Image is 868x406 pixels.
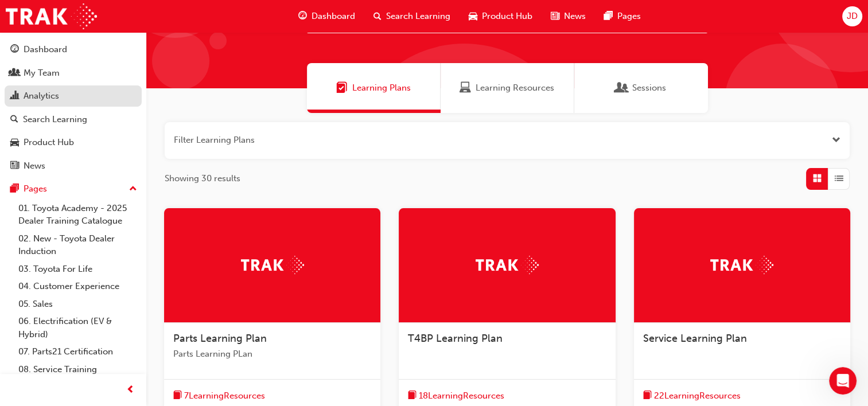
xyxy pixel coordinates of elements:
[14,361,142,378] a: 08. Service Training
[14,200,142,230] a: 01. Toyota Academy - 2025 Dealer Training Catalogue
[441,63,574,113] a: Learning ResourcesLearning Resources
[10,161,19,171] span: news-icon
[616,81,628,95] span: Sessions
[832,134,840,147] button: Open the filter
[408,389,417,403] span: book-icon
[10,115,18,125] span: search-icon
[460,5,542,28] a: car-iconProduct Hub
[173,389,265,403] button: book-icon7LearningResources
[482,10,532,23] span: Product Hub
[476,81,554,95] span: Learning Resources
[10,184,19,194] span: pages-icon
[24,159,45,173] div: News
[643,332,747,345] span: Service Learning Plan
[5,132,142,153] a: Product Hub
[184,389,265,403] span: 7 Learning Resources
[10,68,19,79] span: people-icon
[364,5,460,28] a: search-iconSearch Learning
[241,256,304,274] img: Trak
[632,81,666,95] span: Sessions
[386,10,450,23] span: Search Learning
[460,81,471,95] span: Learning Resources
[289,5,364,28] a: guage-iconDashboard
[24,136,74,149] div: Product Hub
[373,9,382,24] span: search-icon
[6,3,97,29] img: Trak
[312,10,355,23] span: Dashboard
[842,6,862,26] button: JD
[813,172,822,185] span: Grid
[14,343,142,361] a: 07. Parts21 Certification
[643,389,652,403] span: book-icon
[298,9,307,24] span: guage-icon
[5,85,142,107] a: Analytics
[336,81,348,95] span: Learning Plans
[643,389,741,403] button: book-icon22LearningResources
[14,278,142,295] a: 04. Customer Experience
[469,9,477,24] span: car-icon
[14,230,142,260] a: 02. New - Toyota Dealer Induction
[542,5,595,28] a: news-iconNews
[352,81,411,95] span: Learning Plans
[10,91,19,101] span: chart-icon
[5,178,142,200] button: Pages
[129,182,137,197] span: up-icon
[654,389,741,403] span: 22 Learning Resources
[126,383,135,397] span: prev-icon
[173,348,371,361] span: Parts Learning PLan
[14,313,142,343] a: 06. Electrification (EV & Hybrid)
[10,138,19,148] span: car-icon
[5,39,142,60] a: Dashboard
[24,67,60,80] div: My Team
[408,332,503,345] span: T4BP Learning Plan
[564,10,586,23] span: News
[476,256,539,274] img: Trak
[847,10,858,23] span: JD
[24,43,67,56] div: Dashboard
[604,9,613,24] span: pages-icon
[595,5,650,28] a: pages-iconPages
[10,45,19,55] span: guage-icon
[551,9,559,24] span: news-icon
[5,63,142,84] a: My Team
[24,182,47,196] div: Pages
[165,172,240,185] span: Showing 30 results
[829,367,857,395] iframe: Intercom live chat
[14,260,142,278] a: 03. Toyota For Life
[574,63,708,113] a: SessionsSessions
[173,332,267,345] span: Parts Learning Plan
[710,256,773,274] img: Trak
[24,89,59,103] div: Analytics
[23,113,87,126] div: Search Learning
[173,389,182,403] span: book-icon
[5,109,142,130] a: Search Learning
[419,389,504,403] span: 18 Learning Resources
[408,389,504,403] button: book-icon18LearningResources
[835,172,843,185] span: List
[14,295,142,313] a: 05. Sales
[5,155,142,177] a: News
[307,63,441,113] a: Learning PlansLearning Plans
[617,10,641,23] span: Pages
[5,37,142,178] button: DashboardMy TeamAnalyticsSearch LearningProduct HubNews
